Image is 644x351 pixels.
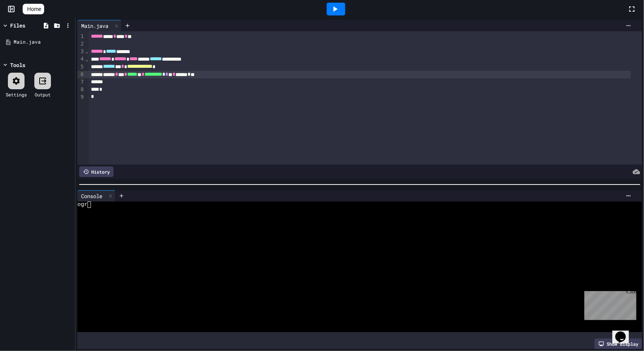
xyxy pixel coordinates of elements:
div: Show display [595,339,642,349]
div: Main.java [77,20,121,31]
div: Output [35,91,51,98]
div: Settings [6,91,27,98]
a: Home [23,4,44,14]
span: Home [27,5,41,13]
div: Tools [10,61,25,69]
div: Console [77,192,106,200]
div: 1 [77,33,85,40]
div: 8 [77,86,85,93]
div: 2 [77,40,85,48]
div: Files [10,21,25,29]
div: Chat with us now!Close [3,3,52,48]
span: Fold line [85,48,89,54]
iframe: chat widget [612,321,636,343]
div: 7 [77,78,85,86]
div: 5 [77,63,85,71]
div: 4 [77,55,85,63]
div: Console [77,190,115,201]
div: 3 [77,48,85,55]
iframe: chat widget [581,288,636,320]
span: ogr [77,201,88,208]
div: History [79,166,114,177]
div: Main.java [14,38,72,46]
span: Fold line [85,56,89,62]
div: 6 [77,71,85,78]
div: 9 [77,93,85,101]
div: Main.java [77,22,112,30]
